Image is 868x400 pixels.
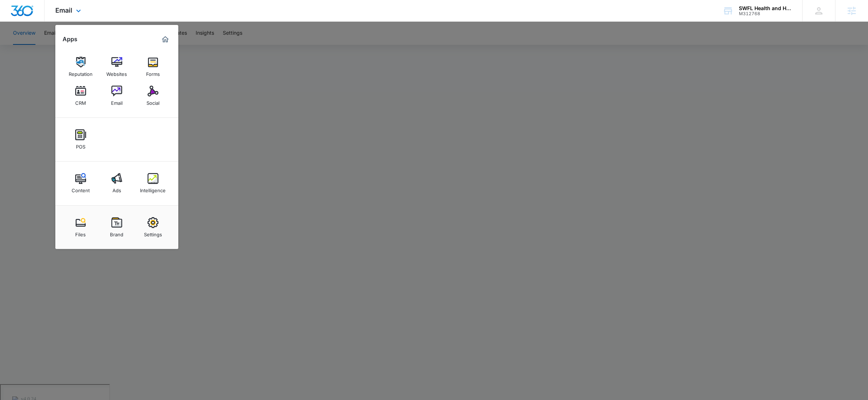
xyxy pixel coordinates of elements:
[144,228,162,237] div: Settings
[75,96,86,106] div: CRM
[67,214,94,241] a: Files
[146,68,160,77] div: Forms
[20,12,35,17] div: v 4.0.24
[63,36,77,43] h2: Apps
[112,184,121,193] div: Ads
[103,82,131,109] a: Email
[103,53,131,81] a: Websites
[19,19,80,25] div: Domain: [DOMAIN_NAME]
[67,169,94,197] a: Content
[20,42,25,48] img: tab_domain_overview_orange.svg
[72,42,78,48] img: tab_keywords_by_traffic_grey.svg
[159,34,171,45] a: Marketing 360® Dashboard
[111,96,123,106] div: Email
[12,12,17,17] img: logo_orange.svg
[72,184,90,193] div: Content
[139,82,167,109] a: Social
[55,7,72,14] span: Email
[739,5,792,11] div: account name
[67,82,94,109] a: CRM
[67,53,94,81] a: Reputation
[739,11,792,16] div: account id
[139,53,167,81] a: Forms
[80,43,122,47] div: Keywords by Traffic
[75,228,86,237] div: Files
[76,140,85,150] div: POS
[103,169,131,197] a: Ads
[139,169,167,197] a: Intelligence
[103,214,131,241] a: Brand
[106,68,127,77] div: Websites
[139,214,167,241] a: Settings
[140,184,166,193] div: Intelligence
[69,68,93,77] div: Reputation
[110,228,123,237] div: Brand
[27,43,65,47] div: Domain Overview
[12,19,17,25] img: website_grey.svg
[146,96,159,106] div: Social
[67,126,94,153] a: POS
